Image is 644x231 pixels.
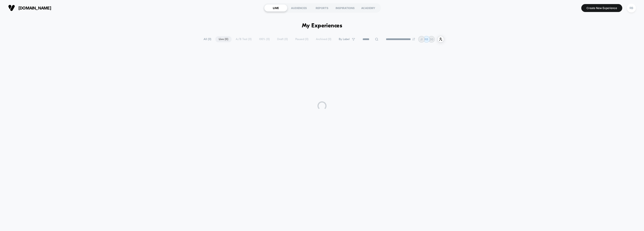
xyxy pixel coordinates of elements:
img: end [412,38,415,40]
span: By Label [339,38,350,41]
button: [DOMAIN_NAME] [7,4,53,12]
button: Create New Experience [581,4,622,12]
div: RB [627,4,636,12]
div: ACADEMY [357,4,380,12]
p: JI [420,38,423,41]
h1: My Experiences [302,23,342,29]
p: GG [429,38,433,41]
div: LIVE [264,4,287,12]
span: [DOMAIN_NAME] [18,6,51,10]
div: REPORTS [310,4,334,12]
p: RB [425,38,428,41]
img: Visually logo [8,5,15,11]
div: AUDIENCES [287,4,310,12]
span: All ( 0 ) [200,36,215,42]
button: RB [626,3,637,13]
div: INSPIRATIONS [334,4,357,12]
